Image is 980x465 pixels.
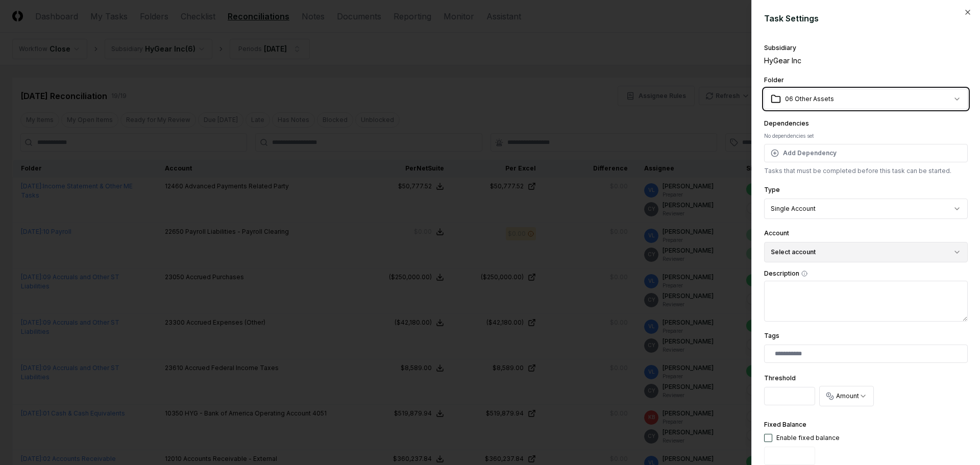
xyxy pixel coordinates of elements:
[764,242,968,262] button: Select account
[764,144,968,162] button: Add Dependency
[764,186,780,193] label: Type
[764,271,968,277] label: Description
[801,271,807,277] button: Description
[764,332,779,339] label: Tags
[764,132,968,140] div: No dependencies set
[764,166,968,176] p: Tasks that must be completed before this task can be started.
[764,119,809,127] label: Dependencies
[764,76,784,84] label: Folder
[764,229,789,237] label: Account
[764,55,968,66] div: HyGear Inc
[776,433,840,443] div: Enable fixed balance
[764,421,806,428] label: Fixed Balance
[764,374,796,382] label: Threshold
[764,45,968,51] div: Subsidiary
[764,12,968,25] h2: Task Settings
